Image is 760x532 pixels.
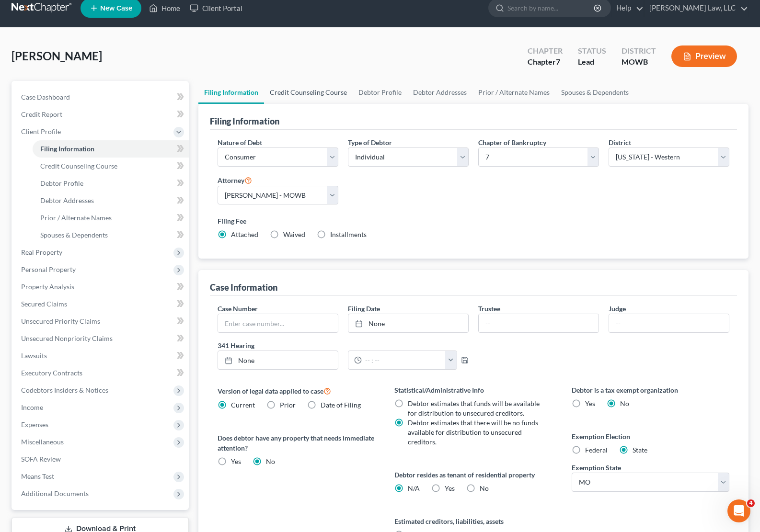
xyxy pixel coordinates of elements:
span: SOFA Review [21,455,61,463]
span: [PERSON_NAME] [12,49,102,63]
span: Filing Information [40,145,94,153]
span: Client Profile [21,127,61,136]
label: Attorney [218,174,252,186]
label: Judge [609,304,626,314]
a: Secured Claims [13,295,189,313]
span: Personal Property [21,265,76,273]
span: Debtor Addresses [40,196,94,204]
span: N/A [408,484,420,492]
label: Debtor is a tax exempt organization [572,385,730,395]
label: Case Number [218,304,258,314]
label: Trustee [478,304,500,314]
input: Enter case number... [218,314,338,332]
span: Installments [330,230,367,238]
span: Debtor Profile [40,179,83,187]
span: New Case [100,5,132,12]
label: Filing Date [348,304,380,314]
span: Lawsuits [21,351,47,360]
div: Case Information [210,282,277,293]
a: Credit Counseling Course [33,158,189,175]
a: Filing Information [198,81,264,104]
span: Prior [280,401,296,409]
span: Executory Contracts [21,369,82,377]
a: Spouses & Dependents [555,81,634,104]
a: Credit Report [13,106,189,123]
a: Unsecured Nonpriority Claims [13,330,189,347]
label: 341 Hearing [213,340,473,351]
span: Property Analysis [21,283,74,291]
span: Debtor estimates that there will be no funds available for distribution to unsecured creditors. [408,419,538,446]
a: SOFA Review [13,451,189,468]
a: Case Dashboard [13,89,189,106]
label: Exemption Election [572,431,730,441]
span: Yes [445,484,455,492]
a: Unsecured Priority Claims [13,313,189,330]
span: Yes [231,457,241,465]
a: Property Analysis [13,278,189,295]
a: None [348,314,468,332]
a: Executory Contracts [13,364,189,382]
div: District [622,45,656,57]
label: Statistical/Administrative Info [394,385,553,395]
div: Filing Information [210,115,279,127]
span: Means Test [21,472,54,480]
span: Credit Report [21,110,62,118]
div: Lead [578,57,606,68]
span: Unsecured Nonpriority Claims [21,334,113,342]
label: Type of Debtor [348,137,392,147]
button: Preview [671,45,737,67]
iframe: Intercom live chat [727,499,750,522]
span: Spouses & Dependents [40,231,108,239]
label: District [609,137,631,147]
span: Case Dashboard [21,93,70,101]
span: State [633,446,647,454]
label: Estimated creditors, liabilities, assets [394,516,553,526]
a: Debtor Addresses [407,81,472,104]
label: Exemption State [572,463,621,473]
a: Debtor Addresses [33,192,189,209]
input: -- [609,314,729,332]
a: Debtor Profile [33,175,189,192]
a: Spouses & Dependents [33,226,189,244]
span: Debtor estimates that funds will be available for distribution to unsecured creditors. [408,399,540,417]
span: Income [21,403,43,411]
span: Secured Claims [21,300,67,308]
span: Unsecured Priority Claims [21,317,100,325]
span: No [480,484,489,492]
span: Waived [283,230,305,238]
div: Chapter [528,45,563,57]
span: No [620,399,629,407]
span: Attached [231,230,258,238]
span: 4 [747,499,755,507]
a: Filing Information [33,140,189,158]
span: No [266,457,275,465]
a: Credit Counseling Course [264,81,353,104]
label: Chapter of Bankruptcy [478,137,546,147]
label: Does debtor have any property that needs immediate attention? [218,433,376,453]
a: Debtor Profile [353,81,407,104]
div: MOWB [622,57,656,68]
a: None [218,351,338,369]
label: Nature of Debt [218,137,262,147]
span: Yes [585,399,595,407]
div: Status [578,45,606,57]
div: Chapter [528,57,563,68]
input: -- [479,314,599,332]
span: Miscellaneous [21,438,64,446]
label: Debtor resides as tenant of residential property [394,470,553,480]
a: Prior / Alternate Names [33,209,189,226]
span: Expenses [21,420,48,429]
a: Lawsuits [13,347,189,364]
span: Current [231,401,255,409]
span: Prior / Alternate Names [40,214,112,222]
span: Credit Counseling Course [40,162,117,170]
label: Version of legal data applied to case [218,385,376,396]
span: Federal [585,446,608,454]
label: Filing Fee [218,216,730,226]
span: Date of Filing [321,401,361,409]
span: 7 [556,57,560,66]
span: Additional Documents [21,489,89,498]
a: Prior / Alternate Names [472,81,555,104]
input: -- : -- [362,351,446,369]
span: Real Property [21,248,62,256]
